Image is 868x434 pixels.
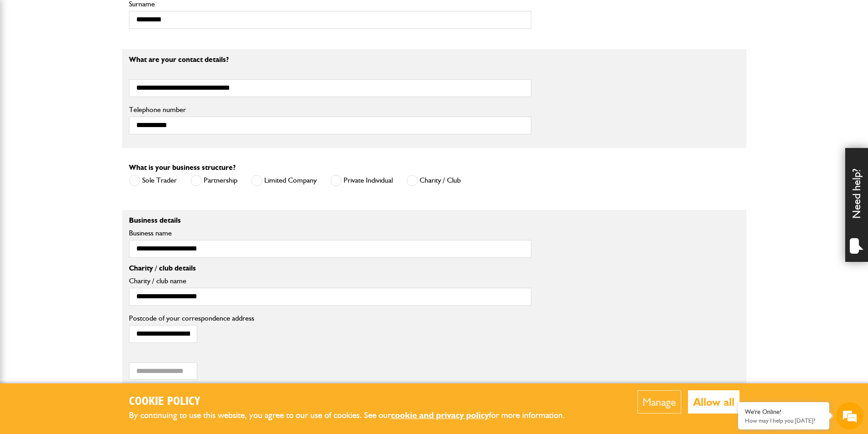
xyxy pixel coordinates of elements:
label: Partnership [190,175,237,186]
input: Enter your email address [12,111,166,131]
input: Enter your phone number [12,138,166,158]
label: Charity / Club [406,175,461,186]
input: Enter your last name [12,84,166,104]
label: Business name [129,230,531,237]
p: How may I help you today? [745,417,822,424]
em: Start Chat [124,281,165,293]
p: By continuing to use this website, you agree to our use of cookies. See our for more information. [129,408,580,423]
div: Minimize live chat window [149,5,171,26]
button: Manage [637,390,681,414]
p: Business details [129,217,531,224]
p: What are your contact details? [129,56,531,63]
label: Surname [129,0,531,8]
textarea: Type your message and hit 'Enter' [12,165,166,273]
div: Need help? [845,148,868,262]
h2: Cookie Policy [129,395,580,409]
label: Telephone number [129,106,531,113]
label: Charity / club name [129,277,531,285]
label: What is your business structure? [129,164,236,171]
img: d_20077148190_company_1631870298795_20077148190 [15,51,38,63]
label: Limited Company [251,175,317,186]
button: Allow all [688,390,740,414]
a: cookie and privacy policy [391,410,489,420]
label: Postcode of your correspondence address [129,315,268,322]
div: We're Online! [745,408,822,416]
label: Sole Trader [129,175,177,186]
div: Chat with us now [47,51,153,63]
p: Charity / club details [129,265,531,272]
label: Private Individual [330,175,393,186]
